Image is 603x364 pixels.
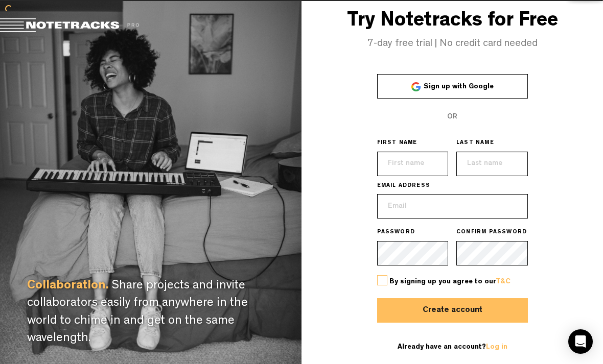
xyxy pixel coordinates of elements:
a: T&C [496,278,511,285]
h4: 7-day free trial | No credit card needed [301,38,603,50]
span: Collaboration. [27,280,109,293]
span: EMAIL ADDRESS [377,182,431,190]
span: Already have an account? [398,344,507,351]
input: First name [377,152,449,176]
span: By signing up you agree to our [389,278,511,285]
input: Last name [456,152,528,176]
span: LAST NAME [456,139,494,148]
h3: Try Notetracks for Free [301,11,603,33]
span: CONFIRM PASSWORD [456,229,527,237]
span: OR [447,113,457,120]
span: Sign up with Google [424,83,494,90]
span: Share projects and invite collaborators easily from anywhere in the world to chime in and get on ... [27,280,248,345]
a: Log in [486,344,507,351]
div: Open Intercom Messenger [568,329,593,354]
span: PASSWORD [377,229,415,237]
input: Email [377,194,528,219]
button: Create account [377,298,528,323]
span: FIRST NAME [377,139,418,148]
